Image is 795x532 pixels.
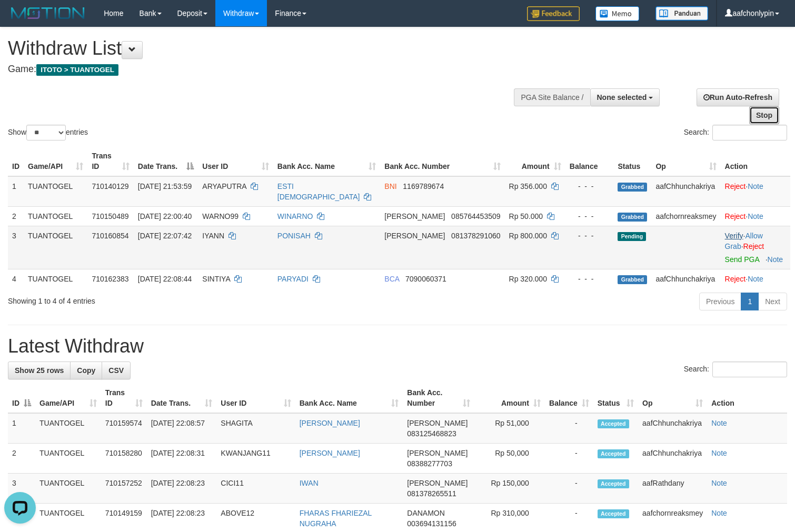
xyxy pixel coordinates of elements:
[35,413,101,444] td: TUANTOGEL
[725,232,743,240] a: Verify
[380,146,504,176] th: Bank Acc. Number: activate to sort column ascending
[101,474,147,504] td: 710157252
[8,64,520,75] h4: Game:
[8,226,24,269] td: 3
[618,213,647,222] span: Grabbed
[725,275,746,283] a: Reject
[570,274,610,284] div: - - -
[8,146,24,176] th: ID
[721,269,790,288] td: ·
[8,336,787,357] h1: Latest Withdraw
[24,176,87,207] td: TUANTOGEL
[8,125,88,140] label: Show entries
[8,444,35,474] td: 2
[216,383,295,413] th: User ID: activate to sort column ascending
[570,211,610,222] div: - - -
[24,146,87,176] th: Game/API: activate to sort column ascending
[768,255,783,264] a: Note
[509,182,547,190] span: Rp 356.000
[655,6,708,21] img: panduan.png
[725,232,763,250] a: Allow Grab
[277,212,313,220] a: WINARNO
[147,383,217,413] th: Date Trans.: activate to sort column ascending
[721,176,790,207] td: ·
[202,232,224,240] span: IYANN
[638,444,707,474] td: aafChhunchakriya
[216,444,295,474] td: KWANJANG11
[138,232,192,240] span: [DATE] 22:07:42
[300,449,360,457] a: [PERSON_NAME]
[474,444,545,474] td: Rp 50,000
[725,232,763,250] span: ·
[295,383,403,413] th: Bank Acc. Name: activate to sort column ascending
[638,383,707,413] th: Op: activate to sort column ascending
[514,88,590,106] div: PGA Site Balance /
[651,206,720,226] td: aafchornreaksmey
[407,449,468,457] span: [PERSON_NAME]
[24,206,87,226] td: TUANTOGEL
[651,176,720,207] td: aafChhunchakriya
[407,479,468,487] span: [PERSON_NAME]
[70,362,102,379] a: Copy
[36,64,118,76] span: ITOTO > TUANTOGEL
[407,419,468,427] span: [PERSON_NAME]
[725,255,759,264] a: Send PGA
[101,413,147,444] td: 710159574
[35,474,101,504] td: TUANTOGEL
[749,106,779,124] a: Stop
[92,182,128,190] span: 710140129
[405,275,446,283] span: Copy 7090060371 to clipboard
[699,293,741,310] a: Previous
[590,88,660,106] button: None selected
[697,88,779,106] a: Run Auto-Refresh
[545,383,593,413] th: Balance: activate to sort column ascending
[147,413,217,444] td: [DATE] 22:08:57
[77,366,95,375] span: Copy
[711,479,727,487] a: Note
[451,232,500,240] span: Copy 081378291060 to clipboard
[277,182,360,201] a: ESTI [DEMOGRAPHIC_DATA]
[758,293,787,310] a: Next
[384,182,396,190] span: BNI
[509,275,547,283] span: Rp 320.000
[26,125,66,140] select: Showentries
[4,4,36,36] button: Open LiveChat chat widget
[138,275,192,283] span: [DATE] 22:08:44
[451,212,500,220] span: Copy 085764453509 to clipboard
[8,383,35,413] th: ID: activate to sort column descending
[743,242,764,250] a: Reject
[505,146,565,176] th: Amount: activate to sort column ascending
[593,383,638,413] th: Status: activate to sort column ascending
[748,275,763,283] a: Note
[597,93,647,102] span: None selected
[474,413,545,444] td: Rp 51,000
[748,212,763,220] a: Note
[595,6,640,21] img: Button%20Memo.svg
[618,183,647,192] span: Grabbed
[147,474,217,504] td: [DATE] 22:08:23
[721,226,790,269] td: · ·
[598,449,629,458] span: Accepted
[598,509,629,518] span: Accepted
[8,5,88,21] img: MOTION_logo.png
[407,519,456,528] span: Copy 003694131156 to clipboard
[407,509,445,517] span: DANAMON
[712,125,787,140] input: Search:
[8,176,24,207] td: 1
[407,429,456,438] span: Copy 083125468823 to clipboard
[35,444,101,474] td: TUANTOGEL
[684,362,787,377] label: Search:
[545,444,593,474] td: -
[384,212,445,220] span: [PERSON_NAME]
[216,474,295,504] td: CICI11
[712,362,787,377] input: Search:
[638,413,707,444] td: aafChhunchakriya
[8,474,35,504] td: 3
[711,509,727,517] a: Note
[407,459,452,468] span: Copy 08388277703 to clipboard
[707,383,787,413] th: Action
[545,413,593,444] td: -
[651,146,720,176] th: Op: activate to sort column ascending
[8,269,24,288] td: 4
[598,419,629,428] span: Accepted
